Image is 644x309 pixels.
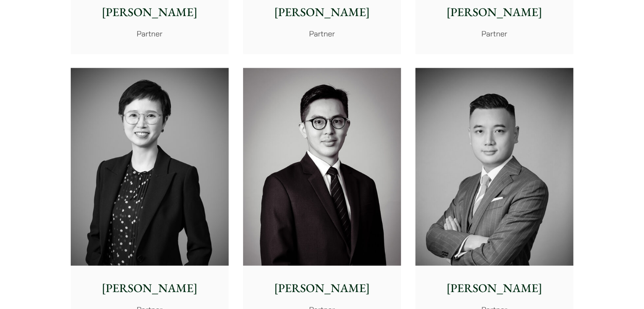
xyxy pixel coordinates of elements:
[422,28,567,39] p: Partner
[77,3,222,21] p: [PERSON_NAME]
[422,3,567,21] p: [PERSON_NAME]
[77,279,222,297] p: [PERSON_NAME]
[77,28,222,39] p: Partner
[250,3,394,21] p: [PERSON_NAME]
[250,28,394,39] p: Partner
[422,279,567,297] p: [PERSON_NAME]
[250,279,394,297] p: [PERSON_NAME]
